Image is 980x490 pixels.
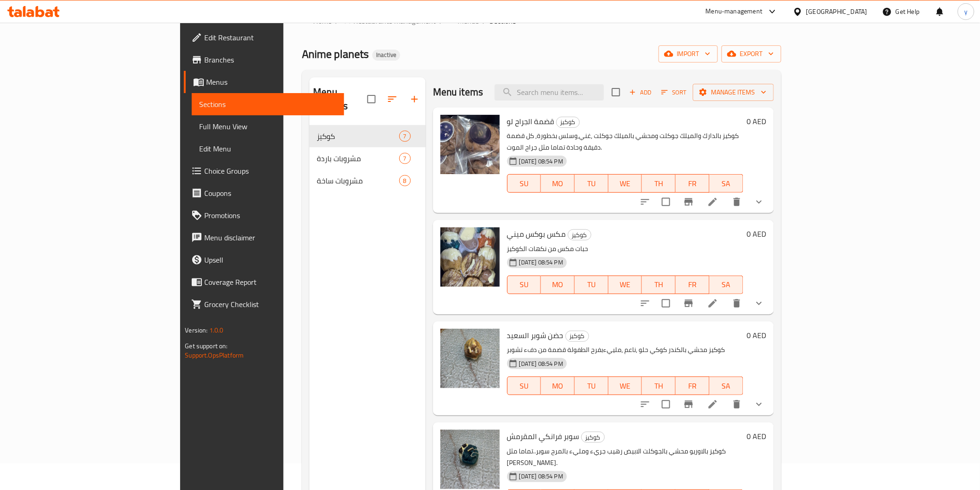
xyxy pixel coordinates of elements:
[568,230,591,240] span: كوكيز
[199,143,336,154] span: Edit Menu
[317,153,399,164] span: مشروبات باردة
[581,432,605,443] div: كوكيز
[545,379,571,393] span: MO
[646,177,672,190] span: TH
[204,232,336,243] span: Menu disclaimer
[707,399,718,410] a: Edit menu item
[666,48,710,60] span: import
[713,379,740,393] span: SA
[204,276,336,288] span: Coverage Report
[507,344,743,356] p: كوكيز محشي بالكندر كوكي حلو ,ناعم ,ملييءبفرح الطفولة قضمة من دفء تشوبر
[403,88,426,110] button: Add section
[541,377,575,395] button: MO
[483,15,486,26] li: /
[606,82,626,102] span: Select section
[440,115,500,174] img: قضمة الجراح لو
[184,26,344,49] a: Edit Restaurant
[642,377,676,395] button: TH
[309,170,426,192] div: مشروبات ساخة8
[309,121,426,195] nav: Menu sections
[626,85,655,100] span: Add item
[722,45,781,63] button: export
[747,115,766,128] h6: 0 AED
[192,115,344,138] a: Full Menu View
[679,379,706,393] span: FR
[693,84,774,101] button: Manage items
[372,51,400,59] span: Inactive
[515,157,567,166] span: [DATE] 08:54 PM
[204,188,336,199] span: Coupons
[440,329,500,388] img: حضن شوبر السعيد
[747,430,766,443] h6: 0 AED
[440,430,500,489] img: سوبر فرانكي المقرمش
[507,429,579,443] span: سوبر فرانكي المقرمش
[400,132,410,141] span: 7
[754,399,765,410] svg: Show Choices
[507,243,743,255] p: حبات مكس من نكهات الكوكيز
[206,76,336,88] span: Menus
[634,292,656,314] button: sort-choices
[507,227,566,241] span: مكس بوكس ميني
[656,395,676,414] span: Select to update
[568,229,591,240] div: كوكيز
[184,226,344,249] a: Menu disclaimer
[545,177,571,190] span: MO
[626,85,655,100] button: Add
[184,49,344,71] a: Branches
[440,227,500,287] img: مكس بوكس ميني
[507,377,541,395] button: SU
[490,15,516,26] span: Sections
[678,393,700,415] button: Branch-specific-item
[748,393,770,415] button: show more
[806,6,867,17] div: [GEOGRAPHIC_DATA]
[317,175,399,186] span: مشروبات ساخة
[204,165,336,176] span: Choice Groups
[726,292,748,314] button: delete
[192,93,344,115] a: Sections
[199,99,336,110] span: Sections
[209,324,224,336] span: 1.0.0
[433,85,484,99] h2: Menu items
[609,377,642,395] button: WE
[342,15,436,27] a: Restaurants management
[678,191,700,213] button: Branch-specific-item
[541,174,575,193] button: MO
[204,299,336,310] span: Grocery Checklist
[515,472,567,481] span: [DATE] 08:54 PM
[964,6,967,17] span: y
[729,48,774,60] span: export
[507,276,541,294] button: SU
[204,210,336,221] span: Promotions
[511,278,538,291] span: SU
[495,84,604,101] input: search
[575,276,609,294] button: TU
[184,71,344,93] a: Menus
[609,276,642,294] button: WE
[317,131,399,142] span: كوكيز
[656,192,676,212] span: Select to update
[507,328,564,342] span: حضن شوبر السعيد
[556,117,580,128] div: كوكيز
[726,393,748,415] button: delete
[661,87,687,98] span: Sort
[676,377,710,395] button: FR
[309,125,426,147] div: كوكيز7
[659,45,718,63] button: import
[642,174,676,193] button: TH
[199,121,336,132] span: Full Menu View
[399,131,411,142] div: items
[676,174,710,193] button: FR
[659,85,689,100] button: Sort
[678,292,700,314] button: Branch-specific-item
[754,196,765,207] svg: Show Choices
[628,87,653,98] span: Add
[184,249,344,271] a: Upsell
[578,379,605,393] span: TU
[565,331,589,342] div: كوكيز
[706,6,763,17] div: Menu-management
[566,331,589,341] span: كوكيز
[575,174,609,193] button: TU
[748,191,770,213] button: show more
[676,276,710,294] button: FR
